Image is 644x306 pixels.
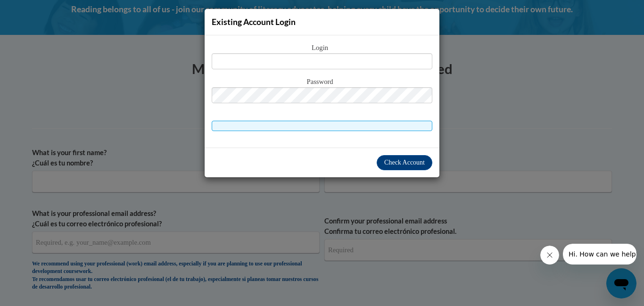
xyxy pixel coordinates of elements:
[377,155,432,170] button: Check Account
[384,159,425,166] span: Check Account
[212,77,432,87] span: Password
[212,17,296,27] span: Existing Account Login
[540,246,559,265] iframe: Close message
[563,244,636,265] iframe: Message from company
[212,43,432,53] span: Login
[6,7,76,14] span: Hi. How can we help?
